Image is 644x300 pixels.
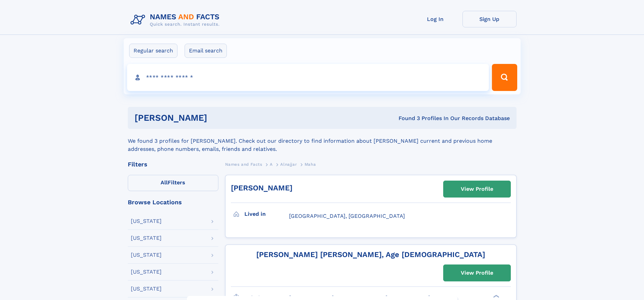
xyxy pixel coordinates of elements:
div: View Profile [461,265,493,281]
a: Sign Up [462,11,517,27]
button: Search Button [492,64,517,91]
img: Logo Names and Facts [128,11,225,29]
a: View Profile [444,265,510,281]
label: Email search [185,44,227,58]
div: Found 3 Profiles In Our Records Database [303,115,510,122]
a: Alnajjar [280,160,297,168]
a: [PERSON_NAME] [PERSON_NAME], Age [DEMOGRAPHIC_DATA] [256,250,485,259]
span: Alnajjar [280,162,297,167]
label: Regular search [129,44,177,58]
div: [US_STATE] [131,286,162,292]
input: search input [127,64,489,91]
div: ❯ [492,294,500,298]
label: Filters [128,175,218,191]
a: View Profile [444,181,510,197]
div: Filters [128,161,218,167]
div: Browse Locations [128,199,218,205]
div: View Profile [461,181,493,197]
a: Log In [408,11,462,27]
span: All [161,179,168,186]
div: [US_STATE] [131,218,162,224]
h3: Lived in [244,208,289,220]
a: [PERSON_NAME] [231,184,292,192]
a: A [270,160,273,168]
span: Maha [305,162,316,167]
span: [GEOGRAPHIC_DATA], [GEOGRAPHIC_DATA] [289,213,405,219]
div: [US_STATE] [131,269,162,275]
div: [US_STATE] [131,252,162,258]
h1: [PERSON_NAME] [135,114,303,122]
a: Names and Facts [225,160,262,168]
div: [US_STATE] [131,235,162,241]
div: We found 3 profiles for [PERSON_NAME]. Check out our directory to find information about [PERSON_... [128,129,517,153]
span: A [270,162,273,167]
